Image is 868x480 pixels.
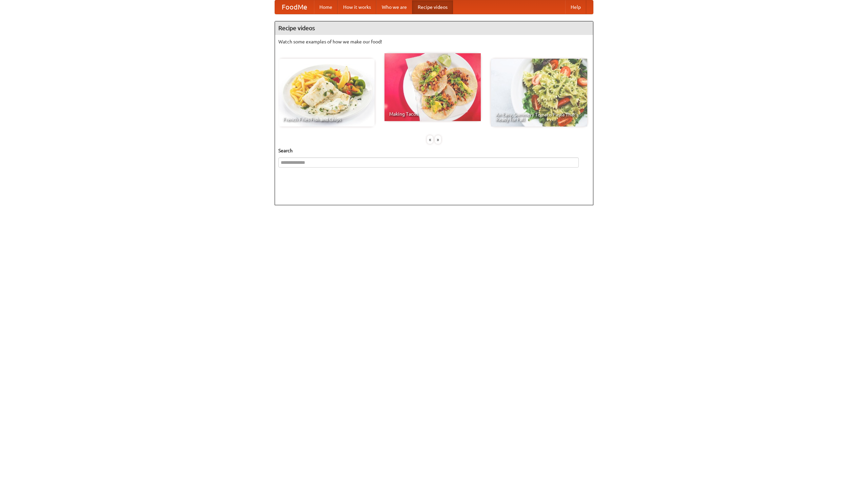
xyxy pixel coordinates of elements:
[384,53,481,121] a: Making Tacos
[275,0,314,14] a: FoodMe
[275,21,593,35] h4: Recipe videos
[412,0,453,14] a: Recipe videos
[314,0,338,14] a: Home
[278,38,590,45] p: Watch some examples of how we make our food!
[278,147,590,154] h5: Search
[565,0,586,14] a: Help
[427,135,433,144] div: «
[496,112,583,122] span: An Easy, Summery Tomato Pasta That's Ready for Fall
[278,59,375,127] a: French Fries Fish and Chips
[338,0,376,14] a: How it works
[389,112,476,116] span: Making Tacos
[283,117,370,122] span: French Fries Fish and Chips
[376,0,412,14] a: Who we are
[491,59,587,127] a: An Easy, Summery Tomato Pasta That's Ready for Fall
[435,135,441,144] div: »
